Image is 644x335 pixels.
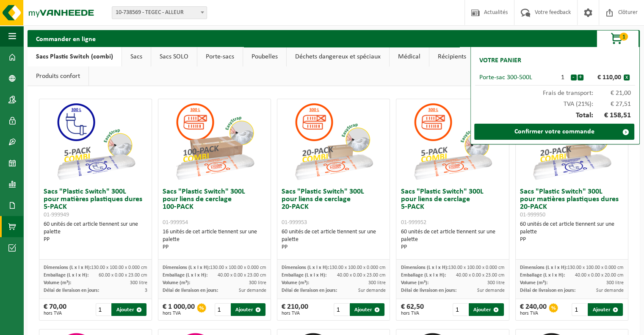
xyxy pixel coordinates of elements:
[520,212,545,218] span: 01-999950
[112,6,207,19] span: 10-738569 - TEGEC - ALLEUR
[282,288,337,293] span: Délai de livraison en jours:
[239,288,266,293] span: Sur demande
[44,303,66,316] div: € 70,00
[163,303,195,316] div: € 1 000,00
[163,265,210,270] span: Dimensions (L x l x H):
[448,265,505,270] span: 130.00 x 100.00 x 0.000 cm
[469,303,504,316] button: Ajouter
[163,228,266,251] div: 16 unités de cet article tiennent sur une palette
[475,108,635,124] div: Total:
[350,303,385,316] button: Ajouter
[282,219,307,226] span: 01-999953
[572,303,587,316] input: 1
[401,219,426,226] span: 01-999952
[282,273,326,278] span: Emballage (L x l x H):
[410,99,495,184] img: 01-999952
[520,265,567,270] span: Dimensions (L x l x H):
[218,273,266,278] span: 40.00 x 0.00 x 23.00 cm
[163,188,266,226] h3: Sacs "Plastic Switch" 300L pour liens de cerclage 100-PACK
[291,99,376,184] img: 01-999953
[358,288,385,293] span: Sur demande
[520,273,565,278] span: Emballage (L x l x H):
[329,265,385,270] span: 130.00 x 100.00 x 0.000 cm
[163,219,188,226] span: 01-999954
[151,47,197,66] a: Sacs SOLO
[520,188,624,219] h3: Sacs "Plastic Switch" 300L pour matières plastiques dures 20-PACK
[163,311,195,316] span: hors TVA
[44,212,69,218] span: 01-999949
[596,288,624,293] span: Sur demande
[520,303,547,316] div: € 240,00
[401,228,504,251] div: 60 unités de cet article tiennent sur une palette
[401,265,448,270] span: Dimensions (L x l x H):
[282,244,385,251] div: PP
[334,303,349,316] input: 1
[28,47,122,66] a: Sacs Plastic Switch (combi)
[163,280,190,285] span: Volume (m³):
[44,265,91,270] span: Dimensions (L x l x H):
[586,74,624,81] div: € 110,00
[122,47,151,66] a: Sacs
[282,303,308,316] div: € 210,00
[231,303,266,316] button: Ajouter
[624,75,630,80] button: x
[282,265,329,270] span: Dimensions (L x l x H):
[475,51,525,70] h2: Votre panier
[520,280,547,285] span: Volume (m³):
[475,86,635,97] div: Frais de transport:
[429,47,475,66] a: Récipients
[99,273,147,278] span: 60.00 x 0.00 x 23.00 cm
[249,280,266,285] span: 300 litre
[567,265,624,270] span: 130.00 x 100.00 x 0.000 cm
[368,280,385,285] span: 300 litre
[96,303,111,316] input: 1
[44,288,99,293] span: Délai de livraison en jours:
[28,66,88,86] a: Produits confort
[197,47,243,66] a: Porte-sacs
[44,273,88,278] span: Emballage (L x l x H):
[477,288,505,293] span: Sur demande
[44,188,147,219] h3: Sacs "Plastic Switch" 300L pour matières plastiques dures 5-PACK
[456,273,505,278] span: 40.00 x 0.00 x 23.00 cm
[163,244,266,251] div: PP
[593,90,631,97] span: € 21,00
[401,303,423,316] div: € 62,50
[163,288,218,293] span: Délai de livraison en jours:
[520,288,575,293] span: Délai de livraison en jours:
[593,112,631,119] span: € 158,51
[474,124,634,140] a: Confirmer votre commande
[44,236,147,244] div: PP
[243,47,286,66] a: Poubelles
[588,303,623,316] button: Ajouter
[44,311,66,316] span: hors TVA
[520,311,547,316] span: hors TVA
[337,273,385,278] span: 40.00 x 0.00 x 23.00 cm
[475,97,635,108] div: TVA (21%):
[210,265,266,270] span: 130.00 x 100.00 x 0.000 cm
[453,303,468,316] input: 1
[112,7,207,19] span: 10-738569 - TEGEC - ALLEUR
[571,75,577,80] button: -
[130,280,147,285] span: 300 litre
[53,99,138,184] img: 01-999949
[390,47,429,66] a: Médical
[282,228,385,251] div: 60 unités de cet article tiennent sur une palette
[282,311,308,316] span: hors TVA
[172,99,257,184] img: 01-999954
[28,30,104,47] h2: Commander en ligne
[593,101,631,108] span: € 27,51
[578,75,583,80] button: +
[145,288,147,293] span: 3
[487,280,505,285] span: 300 litre
[163,273,207,278] span: Emballage (L x l x H):
[44,221,147,244] div: 60 unités de cet article tiennent sur une palette
[287,47,389,66] a: Déchets dangereux et spéciaux
[401,244,504,251] div: PP
[282,188,385,226] h3: Sacs "Plastic Switch" 300L pour liens de cerclage 20-PACK
[479,74,555,81] div: Porte-sac 300-500L
[401,280,428,285] span: Volume (m³):
[597,30,639,47] button: 1
[606,280,624,285] span: 300 litre
[215,303,230,316] input: 1
[44,280,71,285] span: Volume (m³):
